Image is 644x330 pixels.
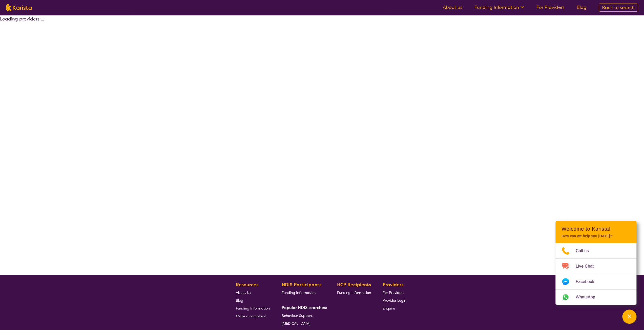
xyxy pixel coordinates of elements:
span: Blog [236,298,243,303]
button: Channel Menu [622,310,636,324]
a: Behaviour Support [282,312,325,319]
a: Make a complaint [236,312,270,320]
a: Funding Information [236,304,270,312]
span: WhatsApp [576,293,601,301]
span: Live Chat [576,262,600,270]
b: Providers [383,282,403,288]
span: Back to search [602,5,635,11]
a: About us [443,4,462,10]
a: Back to search [599,4,638,12]
a: [MEDICAL_DATA] [282,319,325,327]
span: Provider Login [383,298,406,303]
span: Call us [576,247,595,255]
h2: Welcome to Karista! [562,226,630,232]
a: Funding Information [474,4,524,10]
a: For Providers [383,289,406,296]
a: Funding Information [282,289,325,296]
a: Blog [236,296,270,304]
span: Facebook [576,278,600,285]
b: NDIS Participants [282,282,321,288]
a: About Us [236,289,270,296]
span: Funding Information [282,290,316,295]
span: [MEDICAL_DATA] [282,321,310,326]
a: Web link opens in a new tab. [555,290,636,305]
b: Resources [236,282,258,288]
a: Blog [577,4,587,10]
a: For Providers [536,4,565,10]
p: How can we help you [DATE]? [562,234,630,238]
ul: Choose channel [555,243,636,305]
a: Provider Login [383,296,406,304]
span: Funding Information [236,306,270,311]
img: Karista logo [6,4,32,11]
div: Channel Menu [555,221,636,305]
span: About Us [236,290,251,295]
a: Enquire [383,304,406,312]
span: Make a complaint [236,314,266,318]
span: For Providers [383,290,404,295]
span: Behaviour Support [282,313,313,318]
b: Popular NDIS searches: [282,305,327,310]
span: Funding Information [337,290,371,295]
b: HCP Recipients [337,282,371,288]
a: Funding Information [337,289,371,296]
span: Enquire [383,306,395,311]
